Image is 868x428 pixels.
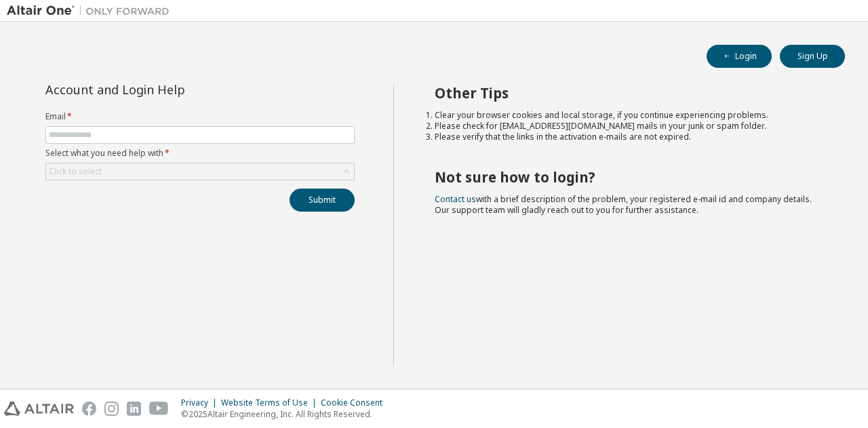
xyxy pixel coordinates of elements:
[707,45,772,68] button: Login
[127,402,141,416] img: linkedin.svg
[181,408,391,420] p: © 2025 Altair Engineering, Inc. All Rights Reserved.
[82,402,96,416] img: facebook.svg
[181,397,221,408] div: Privacy
[780,45,845,68] button: Sign Up
[104,402,119,416] img: instagram.svg
[49,166,102,177] div: Click to select
[321,397,391,408] div: Cookie Consent
[435,168,821,186] h2: Not sure how to login?
[290,189,355,212] button: Submit
[435,193,476,205] a: Contact us
[4,402,74,416] img: altair_logo.svg
[221,397,321,408] div: Website Terms of Use
[46,163,354,180] div: Click to select
[45,148,355,159] label: Select what you need help with
[45,111,355,122] label: Email
[45,84,293,95] div: Account and Login Help
[7,4,176,18] img: Altair One
[435,132,821,142] li: Please verify that the links in the activation e-mails are not expired.
[435,84,821,102] h2: Other Tips
[435,193,812,216] span: with a brief description of the problem, your registered e-mail id and company details. Our suppo...
[435,121,821,132] li: Please check for [EMAIL_ADDRESS][DOMAIN_NAME] mails in your junk or spam folder.
[435,110,821,121] li: Clear your browser cookies and local storage, if you continue experiencing problems.
[149,402,169,416] img: youtube.svg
